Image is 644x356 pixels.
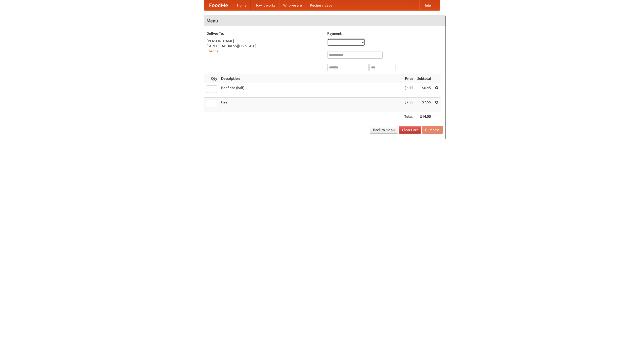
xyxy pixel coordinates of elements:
[422,126,443,134] button: Purchase
[207,31,322,36] h5: Deliver To:
[207,38,322,44] div: [PERSON_NAME]
[279,0,306,10] a: Who we are
[219,83,402,98] td: Beef ribs (half)
[370,126,398,134] a: Back to Menu
[402,74,415,83] th: Price
[415,112,433,121] th: $14.00
[306,0,336,10] a: Recipe videos
[419,0,435,10] a: Help
[402,112,415,121] th: Total:
[204,16,446,26] h4: Menu
[402,98,415,112] td: $7.55
[233,0,251,10] a: Home
[207,49,219,53] a: Change
[415,98,433,112] td: $7.55
[399,126,421,134] a: Clear Cart
[415,74,433,83] th: Subtotal
[327,31,443,36] h5: Payment:
[415,83,433,98] td: $6.45
[251,0,279,10] a: How it works
[219,74,402,83] th: Description
[204,74,219,83] th: Qty
[402,83,415,98] td: $6.45
[204,0,233,10] a: FoodMe
[207,44,322,49] div: [STREET_ADDRESS][US_STATE]
[219,98,402,112] td: Beer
